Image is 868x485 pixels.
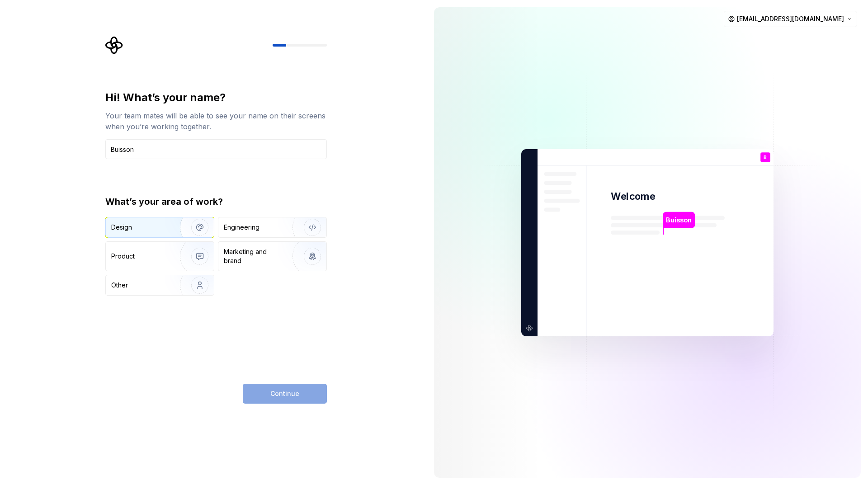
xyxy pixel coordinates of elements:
span: [EMAIL_ADDRESS][DOMAIN_NAME] [737,14,844,24]
div: Engineering [224,223,259,232]
div: Marketing and brand [224,247,285,265]
p: Buisson [666,215,692,225]
button: [EMAIL_ADDRESS][DOMAIN_NAME] [724,11,857,27]
div: Product [111,252,135,261]
p: B [764,155,767,160]
div: Other [111,281,128,290]
p: Welcome [611,190,655,203]
svg: Supernova Logo [105,36,123,54]
div: What’s your area of work? [105,195,327,208]
input: Han Solo [105,139,327,159]
div: Hi! What’s your name? [105,90,327,105]
div: Design [111,223,132,232]
div: Your team mates will be able to see your name on their screens when you’re working together. [105,110,327,132]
